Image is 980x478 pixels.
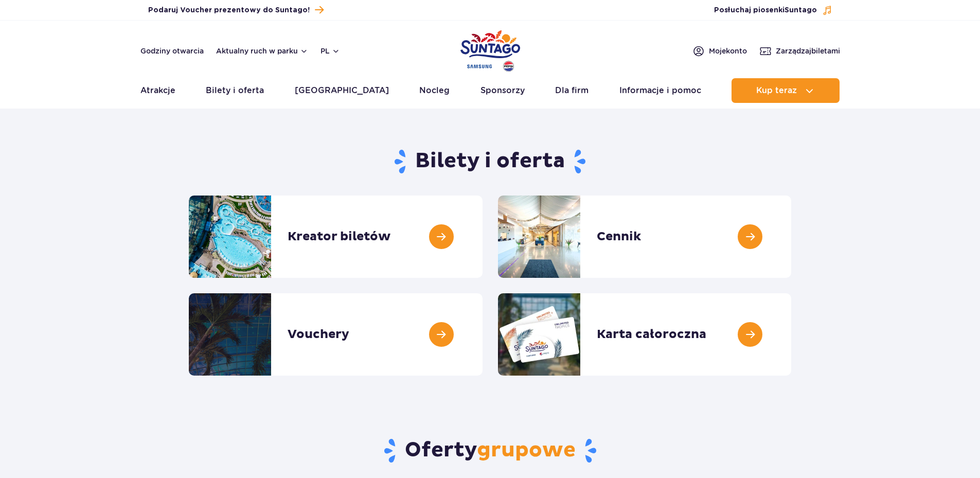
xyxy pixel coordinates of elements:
a: Podaruj Voucher prezentowy do Suntago! [148,3,324,17]
span: Suntago [785,7,817,14]
button: Posłuchaj piosenkiSuntago [714,5,832,15]
a: Bilety i oferta [206,78,264,103]
h2: Oferty [189,437,791,464]
span: Zarządzaj biletami [776,46,840,56]
a: Informacje i pomoc [619,78,701,103]
button: Kup teraz [732,78,840,103]
a: [GEOGRAPHIC_DATA] [295,78,389,103]
span: Posłuchaj piosenki [714,5,817,15]
a: Dla firm [555,78,589,103]
span: Moje konto [709,46,747,56]
a: Nocleg [419,78,450,103]
a: Atrakcje [140,78,175,103]
button: pl [320,46,340,56]
a: Zarządzajbiletami [759,45,840,57]
span: Kup teraz [756,86,797,95]
span: Podaruj Voucher prezentowy do Suntago! [148,5,310,15]
h1: Bilety i oferta [189,148,791,175]
a: Sponsorzy [480,78,525,103]
a: Godziny otwarcia [140,46,204,56]
a: Mojekonto [692,45,747,57]
a: Park of Poland [460,26,520,73]
span: grupowe [477,437,576,463]
button: Aktualny ruch w parku [216,47,308,55]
